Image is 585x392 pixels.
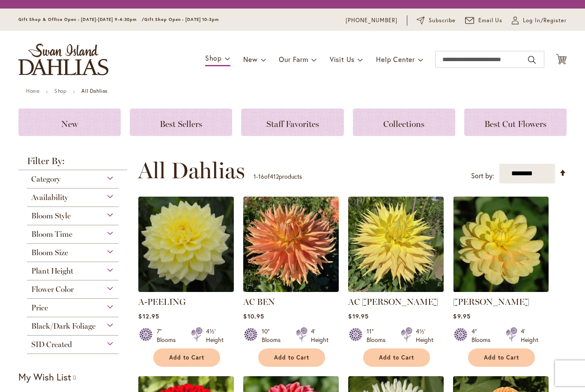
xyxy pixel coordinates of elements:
[348,286,444,294] a: AC Jeri
[379,354,414,361] span: Add to Cart
[478,16,503,25] span: Email Us
[31,230,72,239] span: Bloom Time
[138,158,245,183] span: All Dahlias
[258,172,264,180] span: 16
[363,348,430,367] button: Add to Cart
[512,16,567,25] a: Log In/Register
[484,354,519,361] span: Add to Cart
[471,168,494,184] label: Sort by:
[266,119,319,129] span: Staff Favorites
[348,297,438,307] a: AC [PERSON_NAME]
[18,156,127,170] strong: Filter By:
[130,109,232,136] a: Best Sellers
[348,312,368,320] span: $19.95
[311,327,328,344] div: 4' Height
[18,44,108,75] a: store logo
[254,172,256,180] span: 1
[243,286,339,294] a: AC BEN
[18,371,71,383] strong: My Wish List
[81,88,107,94] strong: All Dahlias
[31,321,96,331] span: Black/Dark Foliage
[31,303,48,312] span: Price
[464,109,567,136] a: Best Cut Flowers
[61,119,78,129] span: New
[472,327,495,344] div: 4" Blooms
[348,197,444,292] img: AC Jeri
[243,312,264,320] span: $10.95
[138,197,234,292] img: A-Peeling
[138,286,234,294] a: A-Peeling
[453,312,470,320] span: $9.95
[353,109,455,136] a: Collections
[243,55,257,64] span: New
[31,248,68,257] span: Bloom Size
[274,354,309,361] span: Add to Cart
[169,354,204,361] span: Add to Cart
[468,348,535,367] button: Add to Cart
[31,266,73,276] span: Plant Height
[254,170,302,183] p: - of products
[18,109,121,136] a: New
[484,119,546,129] span: Best Cut Flowers
[453,197,549,292] img: AHOY MATEY
[138,297,186,307] a: A-PEELING
[243,297,275,307] a: AC BEN
[31,285,74,294] span: Flower Color
[376,55,415,64] span: Help Center
[144,17,219,22] span: Gift Shop Open - [DATE] 10-3pm
[157,327,181,344] div: 7" Blooms
[429,16,456,25] span: Subscribe
[153,348,220,367] button: Add to Cart
[367,327,391,344] div: 11" Blooms
[205,53,222,62] span: Shop
[160,119,202,129] span: Best Sellers
[416,327,433,344] div: 4½' Height
[330,55,355,64] span: Visit Us
[346,16,397,25] a: [PHONE_NUMBER]
[31,340,72,349] span: SID Created
[521,327,538,344] div: 4' Height
[258,348,325,367] button: Add to Cart
[279,55,308,64] span: Our Farm
[523,16,567,25] span: Log In/Register
[241,109,343,136] a: Staff Favorites
[417,16,456,25] a: Subscribe
[6,362,30,386] iframe: Launch Accessibility Center
[31,174,60,184] span: Category
[453,286,549,294] a: AHOY MATEY
[18,17,144,22] span: Gift Shop & Office Open - [DATE]-[DATE] 9-4:30pm /
[262,327,286,344] div: 10" Blooms
[54,88,66,94] a: Shop
[465,16,503,25] a: Email Us
[270,172,279,180] span: 412
[31,193,68,202] span: Availability
[206,327,224,344] div: 4½' Height
[138,312,159,320] span: $12.95
[528,53,536,67] button: Search
[453,297,529,307] a: [PERSON_NAME]
[26,88,39,94] a: Home
[243,197,339,292] img: AC BEN
[31,211,71,221] span: Bloom Style
[383,119,424,129] span: Collections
